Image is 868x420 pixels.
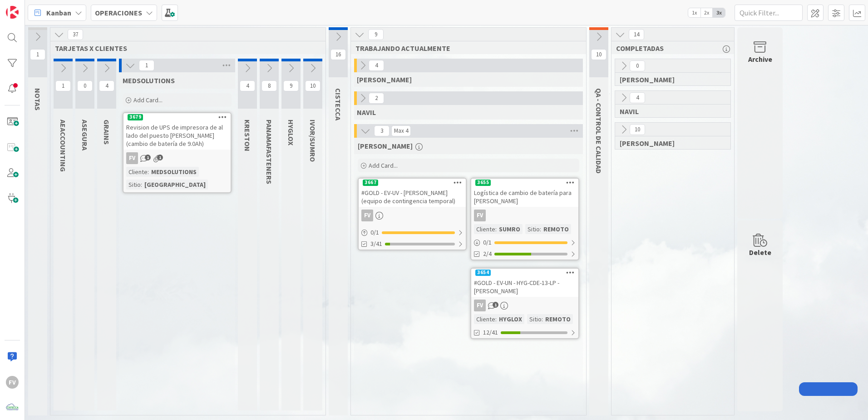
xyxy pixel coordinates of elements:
div: Cliente [126,167,148,177]
div: FV [474,300,486,311]
b: OPERACIONES [95,8,142,17]
div: 3679Revision de UPS de impresora de al lado del puesto [PERSON_NAME] (cambio de batería de 9.0Ah) [123,113,231,150]
a: 3655Logística de cambio de batería para [PERSON_NAME]FVCliente:SUMROSitio:REMOTO0/12/4 [470,178,579,260]
div: Max 4 [394,129,408,133]
span: 1 [157,155,163,160]
span: ASEGURA [80,120,89,150]
div: FV [474,210,486,221]
div: 0/1 [471,237,578,248]
span: 0 [77,80,93,91]
div: #GOLD - EV-UN - HYG-CDE-13-LP - [PERSON_NAME] [471,277,578,297]
div: FV [359,210,466,221]
div: Archive [748,54,772,65]
span: KRESTON [243,120,252,151]
div: 3654 [475,270,491,276]
div: Revision de UPS de impresora de al lado del puesto [PERSON_NAME] (cambio de batería de 9.0Ah) [123,121,231,150]
span: QA - CONTROL DE CALIDAD [594,88,603,174]
span: : [495,224,497,234]
span: FERNANDO [358,141,413,150]
input: Quick Filter... [735,5,803,21]
span: NAVIL [620,107,719,116]
div: SUMRO [497,224,523,234]
div: 0/1 [359,227,466,238]
div: 3667#GOLD - EV-UV - [PERSON_NAME] (equipo de contingencia temporal) [359,179,466,207]
div: REMOTO [541,224,571,234]
span: 2/4 [483,249,492,259]
span: 4 [630,92,645,103]
div: #GOLD - EV-UV - [PERSON_NAME] (equipo de contingencia temporal) [359,187,466,207]
span: 10 [305,80,321,91]
span: 0 / 1 [370,228,379,237]
div: FV [361,210,373,221]
span: 1 [55,80,71,91]
span: 14 [629,29,644,40]
div: FV [126,152,138,164]
span: 16 [330,49,346,60]
span: : [542,314,543,324]
span: FERNANDO [620,139,719,148]
span: GABRIEL [357,75,412,84]
span: MEDSOLUTIONS [123,76,175,85]
div: 3655Logística de cambio de batería para [PERSON_NAME] [471,179,578,207]
span: : [540,224,541,234]
div: 3654 [471,269,578,277]
span: 9 [283,80,299,91]
span: IVOR/SUMRO [308,120,317,162]
span: 2x [700,8,713,17]
div: Sitio [126,180,141,190]
span: 4 [99,80,114,91]
div: REMOTO [543,314,573,324]
div: 3654#GOLD - EV-UN - HYG-CDE-13-LP - [PERSON_NAME] [471,269,578,297]
span: Kanban [46,7,71,18]
span: Add Card... [369,161,398,170]
a: 3654#GOLD - EV-UN - HYG-CDE-13-LP - [PERSON_NAME]FVCliente:HYGLOXSitio:REMOTO12/41 [470,268,579,339]
span: 37 [68,29,83,40]
span: AEACCOUNTING [59,120,68,172]
div: 3667 [363,180,378,186]
span: PANAMAFASTENERS [265,120,274,184]
div: Sitio [527,314,542,324]
div: 3667 [359,179,466,187]
div: FV [6,376,19,389]
div: FV [471,210,578,221]
span: HYGLOX [286,120,296,145]
span: CISTECCA [334,88,343,120]
div: 3655 [471,179,578,187]
span: 4 [240,80,255,91]
span: 1 [145,155,151,160]
span: : [495,314,497,324]
span: NOTAS [33,88,42,110]
span: GRAINS [102,120,111,145]
span: GABRIEL [620,75,719,84]
img: Visit kanbanzone.com [6,6,19,19]
span: 1x [688,8,700,17]
span: : [141,180,142,190]
div: MEDSOLUTIONS [149,167,199,177]
span: 12/41 [483,328,498,337]
span: COMPLETADAS [616,44,723,53]
span: 1 [139,60,154,71]
div: 3655 [475,180,491,186]
span: 0 [630,60,645,71]
span: NAVIL [357,108,376,117]
div: Sitio [525,224,540,234]
div: Cliente [474,224,495,234]
div: Logística de cambio de batería para [PERSON_NAME] [471,187,578,207]
span: TRABAJANDO ACTUALMENTE [355,44,575,53]
span: 10 [591,49,607,60]
div: [GEOGRAPHIC_DATA] [142,180,208,190]
span: 1 [30,49,45,60]
span: 1 [493,302,498,308]
div: HYGLOX [497,314,524,324]
div: 3679 [128,114,143,120]
span: 4 [369,60,384,71]
span: 3x [713,8,725,17]
div: Cliente [474,314,495,324]
a: 3679Revision de UPS de impresora de al lado del puesto [PERSON_NAME] (cambio de batería de 9.0Ah)... [123,112,232,193]
span: 3/41 [370,239,382,249]
span: : [148,167,149,177]
span: 8 [261,80,277,91]
span: Add Card... [133,96,163,104]
img: avatar [6,401,19,414]
span: 9 [368,29,384,40]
